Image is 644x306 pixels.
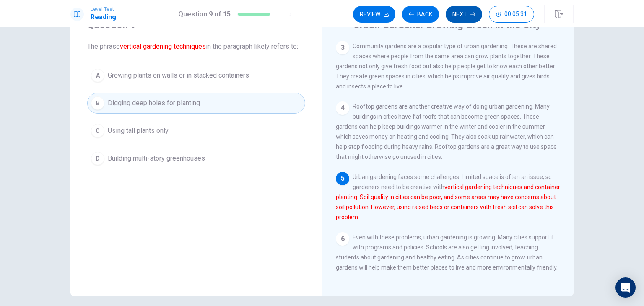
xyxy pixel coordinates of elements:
span: Digging deep holes for planting [108,98,200,108]
button: Next [446,6,482,23]
button: Back [402,6,439,23]
span: Even with these problems, urban gardening is growing. Many cities support it with programs and po... [336,234,558,271]
button: DBuilding multi-story greenhouses [87,148,305,169]
span: Urban gardening faces some challenges. Limited space is often an issue, so gardeners need to be c... [336,174,560,220]
h1: Reading [91,12,116,22]
div: C [91,124,104,137]
h1: Question 9 of 15 [178,9,231,19]
button: AGrowing plants on walls or in stacked containers [87,65,305,86]
span: 00:05:31 [504,11,527,18]
div: 5 [336,172,349,185]
div: 3 [336,41,349,54]
span: Community gardens are a popular type of urban gardening. These are shared spaces where people fro... [336,43,557,90]
button: BDigging deep holes for planting [87,93,305,114]
div: A [91,69,104,82]
div: D [91,152,104,165]
div: 6 [336,232,349,246]
font: vertical gardening techniques and container planting. Soil quality in cities can be poor, and som... [336,184,560,220]
div: Open Intercom Messenger [615,277,636,298]
div: 4 [336,101,349,115]
div: B [91,96,104,110]
span: Using tall plants only [108,126,169,136]
button: Review [353,6,395,23]
span: Level Test [91,6,116,12]
button: 00:05:31 [489,6,534,23]
font: vertical gardening techniques [120,42,206,50]
span: Rooftop gardens are another creative way of doing urban gardening. Many buildings in cities have ... [336,103,557,160]
span: Building multi-story greenhouses [108,153,205,163]
span: The phrase in the paragraph likely refers to: [87,41,305,52]
span: Growing plants on walls or in stacked containers [108,70,249,80]
button: CUsing tall plants only [87,120,305,141]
